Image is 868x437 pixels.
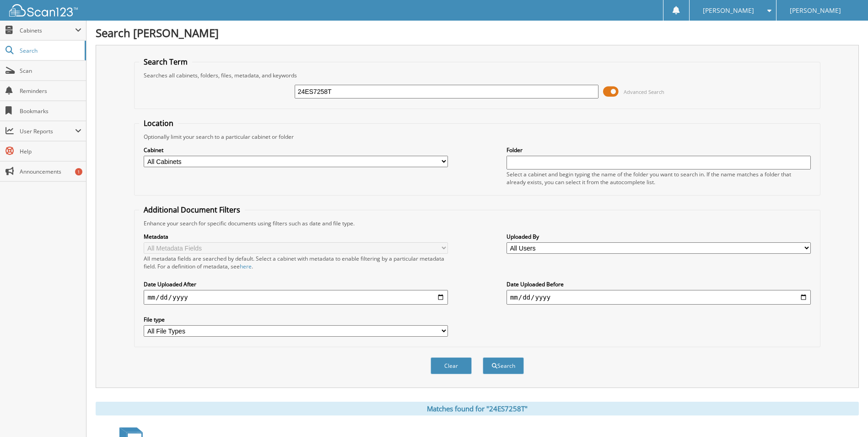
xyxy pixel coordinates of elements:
span: [PERSON_NAME] [703,8,754,13]
span: Search [20,47,80,55]
label: Metadata [144,233,448,240]
span: Reminders [20,87,81,95]
span: Bookmarks [20,107,81,115]
label: Cabinet [144,146,448,154]
span: Advanced Search [624,88,664,95]
legend: Location [139,118,178,128]
div: Select a cabinet and begin typing the name of the folder you want to search in. If the name match... [507,170,811,186]
span: Announcements [20,168,81,175]
input: start [144,290,448,305]
input: end [507,290,811,305]
legend: Additional Document Filters [139,205,245,215]
img: scan123-logo-white.svg [9,4,78,16]
span: [PERSON_NAME] [790,8,841,13]
label: Folder [507,146,811,154]
div: Enhance your search for specific documents using filters such as date and file type. [139,219,815,227]
span: Scan [20,67,81,75]
div: 1 [75,168,82,175]
h1: Search [PERSON_NAME] [96,25,859,40]
div: Searches all cabinets, folders, files, metadata, and keywords [139,71,815,79]
label: Uploaded By [507,233,811,240]
div: Optionally limit your search to a particular cabinet or folder [139,133,815,141]
span: User Reports [20,127,75,135]
label: Date Uploaded Before [507,280,811,288]
div: Matches found for "24ES7258T" [96,402,859,415]
button: Clear [431,357,472,374]
button: Search [483,357,524,374]
span: Cabinets [20,27,75,34]
legend: Search Term [139,57,192,67]
label: Date Uploaded After [144,280,448,288]
label: File type [144,316,448,323]
div: All metadata fields are searched by default. Select a cabinet with metadata to enable filtering b... [144,255,448,270]
a: here [240,262,252,270]
span: Help [20,147,81,155]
